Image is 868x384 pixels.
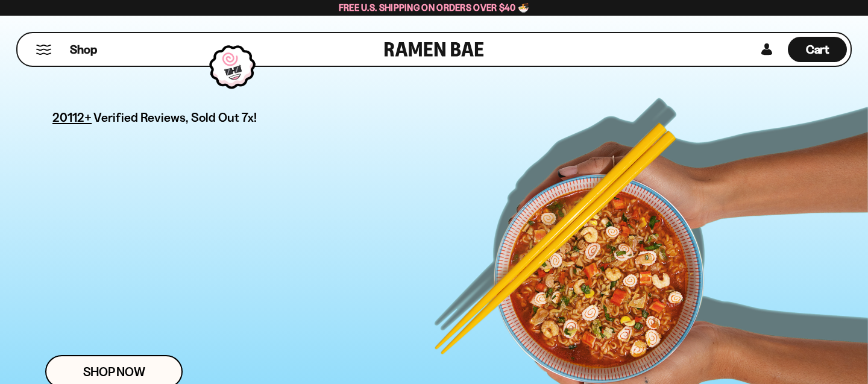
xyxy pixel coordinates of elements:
[788,33,847,66] a: Cart
[36,45,52,55] button: Mobile Menu Trigger
[70,37,97,62] a: Shop
[83,365,145,378] span: Shop Now
[339,2,530,13] span: Free U.S. Shipping on Orders over $40 🍜
[52,108,92,127] span: 20112+
[70,42,97,58] span: Shop
[806,42,829,57] span: Cart
[93,110,257,125] span: Verified Reviews, Sold Out 7x!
